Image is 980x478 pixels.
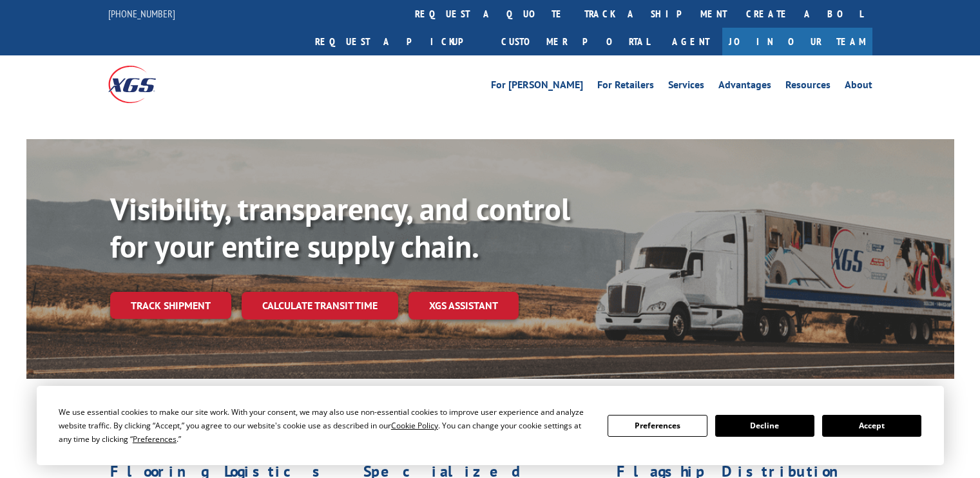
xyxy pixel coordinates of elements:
[491,80,583,94] a: For [PERSON_NAME]
[110,292,231,319] a: Track shipment
[37,386,944,465] div: Cookie Consent Prompt
[492,28,659,55] a: Customer Portal
[785,80,831,94] a: Resources
[715,415,814,437] button: Decline
[722,28,872,55] a: Join Our Team
[845,80,872,94] a: About
[305,28,492,55] a: Request a pickup
[597,80,654,94] a: For Retailers
[108,7,175,20] a: [PHONE_NUMBER]
[718,80,771,94] a: Advantages
[59,405,592,446] div: We use essential cookies to make our site work. With your consent, we may also use non-essential ...
[668,80,704,94] a: Services
[391,420,438,431] span: Cookie Policy
[242,292,398,320] a: Calculate transit time
[133,434,177,445] span: Preferences
[608,415,707,437] button: Preferences
[408,292,519,320] a: XGS ASSISTANT
[110,189,570,266] b: Visibility, transparency, and control for your entire supply chain.
[822,415,921,437] button: Accept
[659,28,722,55] a: Agent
